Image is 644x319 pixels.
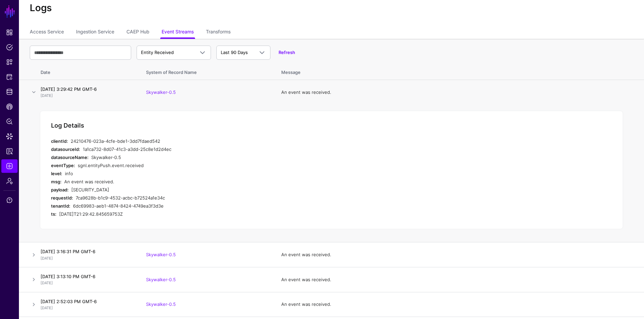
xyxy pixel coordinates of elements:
[206,26,231,39] a: Transforms
[65,169,321,178] div: info
[41,248,133,255] h4: [DATE] 3:16:31 PM GMT-6
[41,298,133,304] h4: [DATE] 2:52:03 PM GMT-6
[146,277,176,282] a: Skywalker-0.5
[4,4,16,19] a: SGNL
[51,163,75,168] strong: eventType:
[6,88,13,95] span: Identity Data Fabric
[41,273,133,280] h4: [DATE] 3:13:10 PM GMT-6
[51,138,68,144] strong: clientId:
[6,103,13,110] span: CAEP Hub
[6,133,13,140] span: Data Lens
[6,118,13,125] span: Policy Lens
[139,62,275,80] th: System of Record Name
[38,62,139,80] th: Date
[71,186,321,194] div: [SECURITY_DATA]
[1,55,18,69] a: Snippets
[64,178,321,186] div: An event was received.
[275,267,644,292] td: An event was received.
[1,100,18,113] a: CAEP Hub
[51,122,84,129] h5: Log Details
[1,130,18,143] a: Data Lens
[275,80,644,105] td: An event was received.
[41,280,133,286] p: [DATE]
[6,74,13,80] span: Protected Systems
[51,211,56,217] strong: ts:
[41,305,133,311] p: [DATE]
[279,50,295,55] a: Refresh
[6,148,13,155] span: Reports
[91,153,321,161] div: Skywalker-0.5
[275,62,644,80] th: Message
[6,29,13,36] span: Dashboard
[51,179,62,184] strong: msg:
[41,86,133,92] h4: [DATE] 3:29:42 PM GMT-6
[126,26,149,39] a: CAEP Hub
[41,93,133,99] p: [DATE]
[73,202,321,210] div: 6dc69983-aeb1-4874-8424-4749ea3f3d3e
[51,195,73,201] strong: requestId:
[1,174,18,188] a: Admin
[6,163,13,169] span: Logs
[1,26,18,39] a: Dashboard
[78,161,321,169] div: sgnl.entityPush.event.received
[76,26,114,39] a: Ingestion Service
[1,144,18,158] a: Reports
[51,187,69,192] strong: payload:
[59,210,321,218] div: [DATE]T21:29:42.845659753Z
[51,155,89,160] strong: datasourceName:
[146,301,176,307] a: Skywalker-0.5
[6,44,13,51] span: Policies
[146,89,176,95] a: Skywalker-0.5
[6,197,13,204] span: Support
[1,41,18,54] a: Policies
[6,59,13,65] span: Snippets
[146,252,176,257] a: Skywalker-0.5
[41,256,133,261] p: [DATE]
[162,26,194,39] a: Event Streams
[83,145,321,153] div: 1a1ca732-8d07-41c3-a3dd-25c8e1d2d4ec
[275,242,644,267] td: An event was received.
[76,194,321,202] div: 7ca9628b-b1c9-4532-acbc-b72524a1e34c
[275,292,644,317] td: An event was received.
[1,115,18,128] a: Policy Lens
[51,147,80,152] strong: datasourceId:
[30,2,633,14] h2: Logs
[30,26,64,39] a: Access Service
[51,203,70,209] strong: tenantId:
[141,50,174,55] span: Entity Received
[6,178,13,184] span: Admin
[71,137,321,145] div: 24210476-023a-4cfe-bde1-3dd7fdaed542
[51,171,62,176] strong: level:
[1,85,18,99] a: Identity Data Fabric
[1,70,18,84] a: Protected Systems
[1,159,18,173] a: Logs
[221,50,248,55] span: Last 90 Days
